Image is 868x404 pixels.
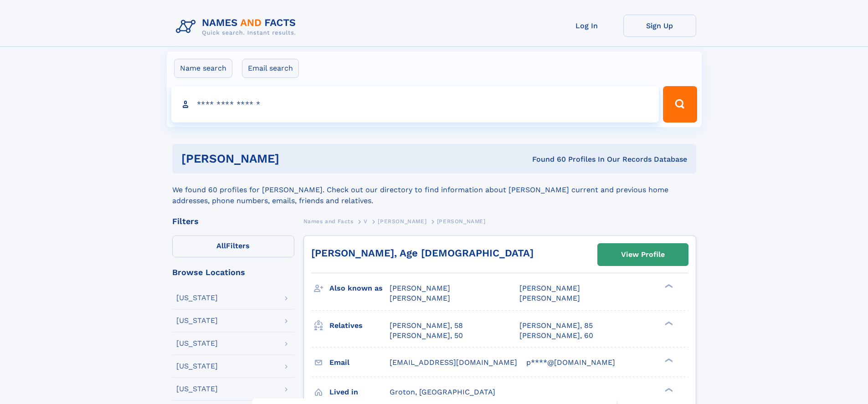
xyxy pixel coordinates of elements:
[390,358,517,367] span: [EMAIL_ADDRESS][DOMAIN_NAME]
[663,283,673,289] div: ❯
[623,15,696,37] a: Sign Up
[329,355,390,370] h3: Email
[364,218,368,225] span: V
[172,15,303,39] img: Logo Names and Facts
[176,294,218,302] div: [US_STATE]
[329,384,390,400] h3: Lived in
[390,388,495,396] span: Groton, [GEOGRAPHIC_DATA]
[550,15,623,37] a: Log In
[176,340,218,347] div: [US_STATE]
[172,217,294,225] div: Filters
[663,387,673,393] div: ❯
[303,215,354,227] a: Names and Facts
[172,235,294,257] label: Filters
[621,244,665,265] div: View Profile
[390,331,463,341] a: [PERSON_NAME], 50
[171,86,659,123] input: search input
[311,247,534,259] a: [PERSON_NAME], Age [DEMOGRAPHIC_DATA]
[663,320,673,326] div: ❯
[181,153,406,164] h1: [PERSON_NAME]
[176,317,218,324] div: [US_STATE]
[663,86,697,123] button: Search Button
[406,154,687,164] div: Found 60 Profiles In Our Records Database
[378,218,426,225] span: [PERSON_NAME]
[519,321,593,331] a: [PERSON_NAME], 85
[172,268,294,276] div: Browse Locations
[242,59,299,78] label: Email search
[174,59,232,78] label: Name search
[519,294,580,302] span: [PERSON_NAME]
[216,241,226,250] span: All
[329,318,390,333] h3: Relatives
[364,215,368,227] a: V
[329,281,390,296] h3: Also known as
[176,363,218,370] div: [US_STATE]
[390,321,463,331] a: [PERSON_NAME], 58
[519,331,593,341] a: [PERSON_NAME], 60
[172,174,696,206] div: We found 60 profiles for [PERSON_NAME]. Check out our directory to find information about [PERSON...
[663,357,673,363] div: ❯
[390,284,450,292] span: [PERSON_NAME]
[598,244,688,266] a: View Profile
[390,294,450,302] span: [PERSON_NAME]
[176,385,218,393] div: [US_STATE]
[378,215,426,227] a: [PERSON_NAME]
[519,284,580,292] span: [PERSON_NAME]
[437,218,486,225] span: [PERSON_NAME]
